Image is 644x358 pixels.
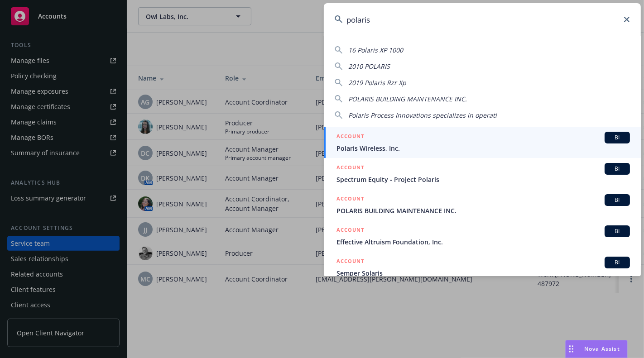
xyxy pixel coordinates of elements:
[336,143,630,153] span: Polaris Wireless, Inc.
[566,340,577,358] div: Drag to move
[336,225,364,236] h5: ACCOUNT
[608,258,626,267] span: BI
[324,127,641,158] a: ACCOUNTBIPolaris Wireless, Inc.
[336,206,630,215] span: POLARIS BUILDING MAINTENANCE INC.
[348,78,406,87] span: 2019 Polaris Rzr Xp
[336,175,630,184] span: Spectrum Equity - Project Polaris
[324,220,641,252] a: ACCOUNTBIEffective Altruism Foundation, Inc.
[565,340,628,358] button: Nova Assist
[336,268,630,278] span: Semper Solaris
[608,165,626,173] span: BI
[336,257,364,267] h5: ACCOUNT
[608,196,626,204] span: BI
[348,62,390,71] span: 2010 POLARIS
[336,237,630,247] span: Effective Altruism Foundation, Inc.
[336,194,364,205] h5: ACCOUNT
[324,158,641,189] a: ACCOUNTBISpectrum Equity - Project Polaris
[348,46,403,54] span: 16 Polaris XP 1000
[608,134,626,142] span: BI
[584,345,620,353] span: Nova Assist
[608,227,626,235] span: BI
[336,163,364,174] h5: ACCOUNT
[336,132,364,143] h5: ACCOUNT
[324,3,641,36] input: Search...
[348,111,497,119] span: Polaris Process Innovations specializes in operati
[348,95,467,103] span: POLARIS BUILDING MAINTENANCE INC.
[324,189,641,220] a: ACCOUNTBIPOLARIS BUILDING MAINTENANCE INC.
[324,252,641,283] a: ACCOUNTBISemper Solaris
